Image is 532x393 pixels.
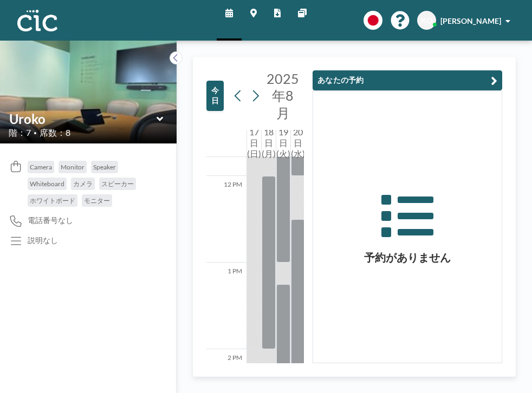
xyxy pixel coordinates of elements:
[28,215,73,225] span: 電話番号なし
[93,163,116,171] span: Speaker
[61,163,85,171] span: Monitor
[440,16,501,25] span: [PERSON_NAME]
[9,111,157,127] input: Uroko
[34,129,37,136] span: •
[9,127,31,138] span: 階：7
[30,196,75,205] span: ホワイトボード
[313,70,502,90] button: あなたの予約
[17,10,57,31] img: organization-logo
[206,176,246,263] div: 12 PM
[40,127,70,138] span: 席数：8
[206,263,246,349] div: 1 PM
[30,163,52,171] span: Camera
[247,130,261,157] div: 17日(日)
[421,16,432,25] span: KO
[28,235,58,245] div: 説明なし
[206,81,224,111] button: 今日
[276,130,290,157] div: 19日(火)
[73,180,93,188] span: カメラ
[291,130,305,157] div: 20日(水)
[30,180,64,188] span: Whiteboard
[84,196,110,205] span: モニター
[313,251,502,264] h3: 予約がありません
[262,130,276,157] div: 18日(月)
[267,70,299,121] span: 2025年8月
[101,180,134,188] span: スピーカー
